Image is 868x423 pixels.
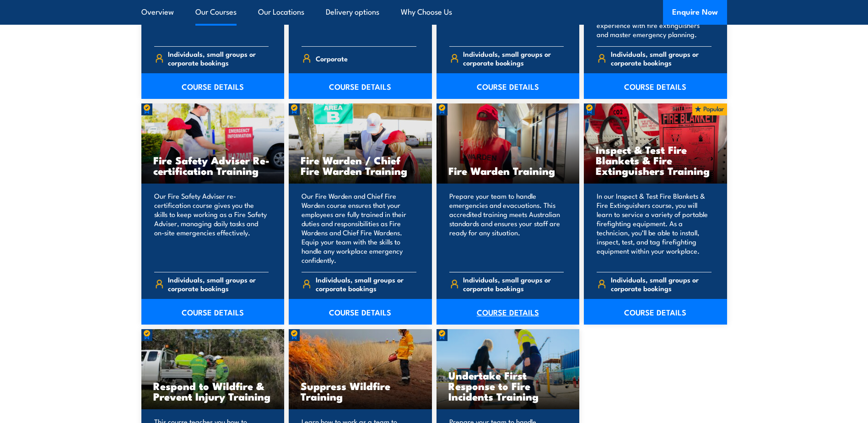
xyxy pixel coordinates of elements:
[463,49,564,67] span: Individuals, small groups or corporate bookings
[289,73,432,99] a: COURSE DETAILS
[302,191,416,265] p: Our Fire Warden and Chief Fire Warden course ensures that your employees are fully trained in the...
[301,155,420,176] h3: Fire Warden / Chief Fire Warden Training
[437,299,580,325] a: COURSE DETAILS
[168,275,269,293] span: Individuals, small groups or corporate bookings
[597,191,712,265] p: In our Inspect & Test Fire Blankets & Fire Extinguishers course, you will learn to service a vari...
[153,380,273,401] h3: Respond to Wildfire & Prevent Injury Training
[316,51,348,65] span: Corporate
[153,155,273,176] h3: Fire Safety Adviser Re-certification Training
[301,380,420,401] h3: Suppress Wildfire Training
[449,191,564,265] p: Prepare your team to handle emergencies and evacuations. This accredited training meets Australia...
[463,275,564,293] span: Individuals, small groups or corporate bookings
[289,299,432,325] a: COURSE DETAILS
[448,165,568,176] h3: Fire Warden Training
[596,144,715,176] h3: Inspect & Test Fire Blankets & Fire Extinguishers Training
[141,73,285,99] a: COURSE DETAILS
[611,49,712,67] span: Individuals, small groups or corporate bookings
[584,299,727,325] a: COURSE DETAILS
[154,191,269,265] p: Our Fire Safety Adviser re-certification course gives you the skills to keep working as a Fire Sa...
[611,275,712,293] span: Individuals, small groups or corporate bookings
[448,370,568,401] h3: Undertake First Response to Fire Incidents Training
[141,299,285,325] a: COURSE DETAILS
[437,73,580,99] a: COURSE DETAILS
[168,49,269,67] span: Individuals, small groups or corporate bookings
[584,73,727,99] a: COURSE DETAILS
[316,275,416,293] span: Individuals, small groups or corporate bookings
